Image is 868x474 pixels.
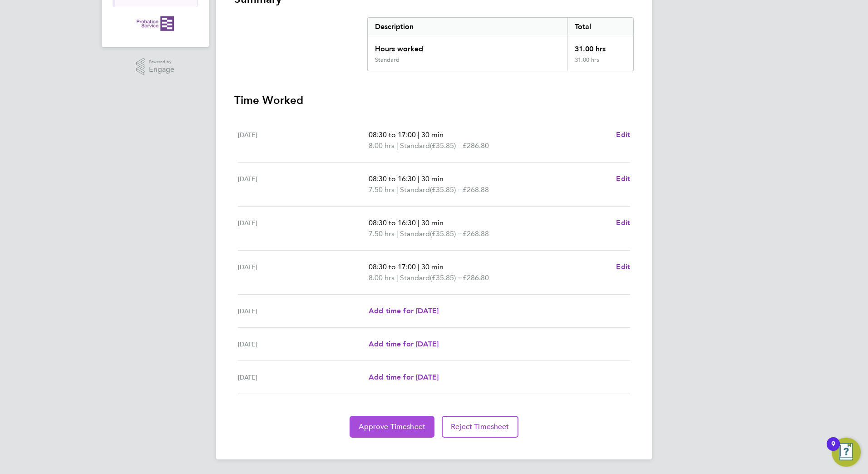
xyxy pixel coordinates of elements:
span: | [418,262,419,271]
div: Total [567,18,633,36]
span: | [396,229,398,238]
a: Edit [616,262,630,272]
a: Add time for [DATE] [369,306,439,316]
span: 08:30 to 16:30 [369,218,416,227]
span: (£35.85) = [430,273,463,282]
a: Add time for [DATE] [369,372,439,383]
div: 31.00 hrs [567,56,633,71]
div: 31.00 hrs [567,36,633,56]
span: £286.80 [463,273,489,282]
div: Hours worked [368,36,567,56]
span: Add time for [DATE] [369,340,439,348]
a: Edit [616,173,630,184]
span: 7.50 hrs [369,229,395,238]
span: 8.00 hrs [369,141,395,150]
div: [DATE] [238,262,369,283]
a: Powered byEngage [136,58,175,75]
span: Reject Timesheet [451,422,509,431]
div: [DATE] [238,129,369,151]
span: 08:30 to 17:00 [369,130,416,139]
span: £268.88 [463,229,489,238]
div: 9 [831,444,835,456]
div: [DATE] [238,217,369,239]
div: Standard [375,56,399,64]
span: Add time for [DATE] [369,373,439,381]
h3: Time Worked [234,93,634,108]
span: 30 min [421,174,444,183]
a: Add time for [DATE] [369,339,439,350]
a: Edit [616,129,630,140]
span: £286.80 [463,141,489,150]
button: Approve Timesheet [350,416,434,438]
span: Standard [400,140,430,151]
span: Edit [616,218,630,227]
span: 30 min [421,218,444,227]
span: Edit [616,262,630,271]
span: Engage [149,66,174,74]
span: Approve Timesheet [359,422,425,431]
span: | [418,218,419,227]
span: | [418,130,419,139]
span: | [396,141,398,150]
span: 30 min [421,130,444,139]
span: (£35.85) = [430,141,463,150]
div: [DATE] [238,306,369,316]
span: Powered by [149,58,174,66]
span: Standard [400,272,430,283]
span: 30 min [421,262,444,271]
button: Open Resource Center, 9 new notifications [832,438,861,467]
span: Edit [616,130,630,139]
button: Reject Timesheet [442,416,518,438]
span: 8.00 hrs [369,273,395,282]
span: 7.50 hrs [369,185,395,194]
span: | [418,174,419,183]
div: Summary [367,17,634,71]
a: Edit [616,217,630,228]
span: (£35.85) = [430,185,463,194]
span: Edit [616,174,630,183]
div: [DATE] [238,339,369,350]
span: 08:30 to 16:30 [369,174,416,183]
img: probationservice-logo-retina.png [137,16,173,31]
span: | [396,185,398,194]
div: [DATE] [238,372,369,383]
span: Standard [400,228,430,239]
span: £268.88 [463,185,489,194]
span: | [396,273,398,282]
span: Add time for [DATE] [369,306,439,315]
span: 08:30 to 17:00 [369,262,416,271]
div: Description [368,18,567,36]
span: (£35.85) = [430,229,463,238]
div: [DATE] [238,173,369,195]
a: Go to home page [113,16,198,31]
span: Standard [400,184,430,195]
